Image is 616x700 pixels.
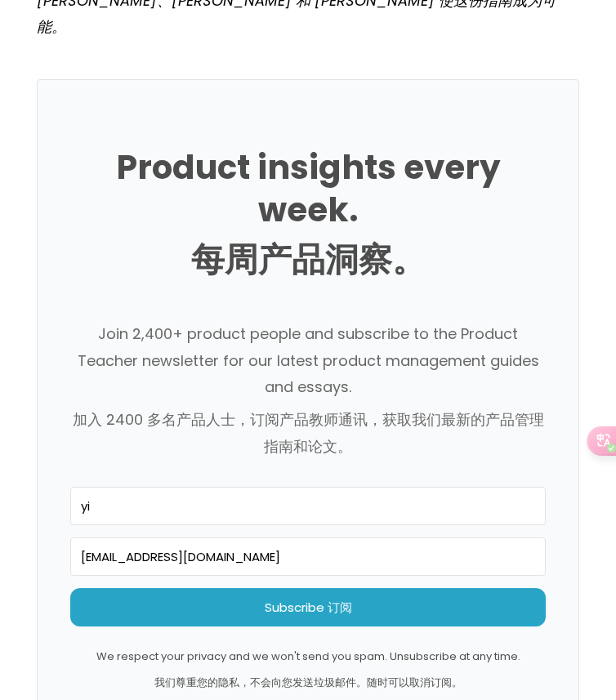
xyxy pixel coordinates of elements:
span: Subscribe [70,588,546,626]
font: 我们尊重您的隐私，不会向您发送垃圾邮件。随时可以取消订阅。 [154,675,462,690]
input: Email Address [70,537,546,576]
font: 订阅 [328,599,352,616]
font: 加入 2400 多名产品人士，订阅产品教师通讯，获取我们最新的产品管理指南和论文。 [73,409,544,456]
p: Join 2,400+ product people and subscribe to the Product Teacher newsletter for our latest product... [70,321,546,466]
font: 每周产品洞察。 [191,236,426,283]
p: We respect your privacy and we won't send you spam. Unsubscribe at any time. [70,647,546,698]
input: First Name [70,487,546,525]
button: Subscribe 订阅 [70,588,546,626]
h2: Product insights every week. [70,146,546,288]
